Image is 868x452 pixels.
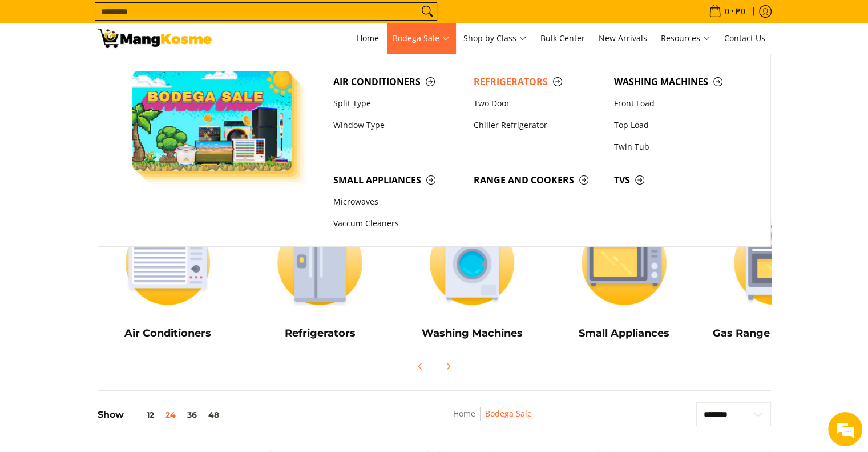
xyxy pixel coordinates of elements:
[718,23,771,54] a: Contact Us
[614,173,743,187] span: TVs
[333,75,462,89] span: Air Conditioners
[453,408,475,419] a: Home
[706,210,847,348] a: Cookers Gas Range and Cookers
[655,23,716,54] a: Resources
[608,136,749,158] a: Twin Tub
[608,71,749,93] a: Washing Machines
[474,173,603,187] span: Range and Cookers
[328,213,468,235] a: Vaccum Cleaners
[181,410,203,419] button: 36
[249,210,390,315] img: Refrigerators
[554,327,695,340] h5: Small Appliances
[249,327,390,340] h5: Refrigerators
[540,33,585,43] span: Bulk Center
[468,93,608,114] a: Two Door
[328,93,468,114] a: Split Type
[328,114,468,136] a: Window Type
[98,210,239,315] img: Air Conditioners
[328,71,468,93] a: Air Conditioners
[402,327,543,340] h5: Washing Machines
[98,327,239,340] h5: Air Conditioners
[98,409,225,421] h5: Show
[124,410,160,419] button: 12
[463,31,527,46] span: Shop by Class
[554,210,695,315] img: Small Appliances
[418,3,437,20] button: Search
[249,210,390,348] a: Refrigerators Refrigerators
[393,31,450,46] span: Bodega Sale
[608,93,749,114] a: Front Load
[132,71,292,171] img: Bodega Sale
[402,210,543,348] a: Washing Machines Washing Machines
[661,31,710,46] span: Resources
[160,410,181,419] button: 24
[333,173,462,187] span: Small Appliances
[706,327,847,340] h5: Gas Range and Cookers
[98,29,212,48] img: Bodega Sale l Mang Kosme: Cost-Efficient &amp; Quality Home Appliances
[435,354,461,379] button: Next
[468,114,608,136] a: Chiller Refrigerator
[351,23,385,54] a: Home
[408,354,433,379] button: Previous
[535,23,591,54] a: Bulk Center
[328,169,468,191] a: Small Appliances
[402,210,543,315] img: Washing Machines
[599,33,647,43] span: New Arrivals
[203,410,225,419] button: 48
[328,191,468,213] a: Microwaves
[357,33,379,43] span: Home
[380,407,605,433] nav: Breadcrumbs
[608,169,749,191] a: TVs
[554,210,695,348] a: Small Appliances Small Appliances
[468,169,608,191] a: Range and Cookers
[706,210,847,315] img: Cookers
[734,7,747,15] span: ₱0
[458,23,532,54] a: Shop by Class
[723,7,731,15] span: 0
[608,114,749,136] a: Top Load
[98,210,239,348] a: Air Conditioners Air Conditioners
[614,75,743,89] span: Washing Machines
[724,33,765,43] span: Contact Us
[593,23,653,54] a: New Arrivals
[223,23,771,54] nav: Main Menu
[474,75,603,89] span: Refrigerators
[387,23,455,54] a: Bodega Sale
[485,408,532,419] a: Bodega Sale
[468,71,608,93] a: Refrigerators
[705,5,749,18] span: •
